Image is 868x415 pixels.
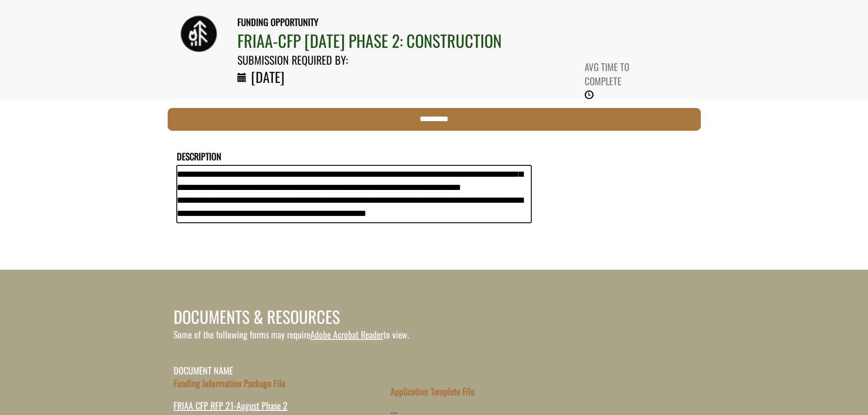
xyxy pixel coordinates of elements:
a: Adobe Acrobat Reader [310,328,383,341]
fieldset: DETAILS [175,140,694,233]
div: funding opportunity [237,15,657,29]
img: WRP-1.png [180,15,217,52]
div: Funding Opportunity Details [175,140,694,261]
div: [DATE] [247,67,284,87]
textarea: Description [177,165,531,223]
label: Funding Information Package File [174,377,285,390]
label: Application Template File [390,385,474,398]
div: SUBMISSION REQUIRED BY: [237,52,397,67]
div: FRIAA-CFP [DATE] PHASE 2: CONSTRUCTION [237,29,657,52]
label: Description [177,150,221,163]
div: AVG TIME TO COMPLETE [585,60,658,88]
